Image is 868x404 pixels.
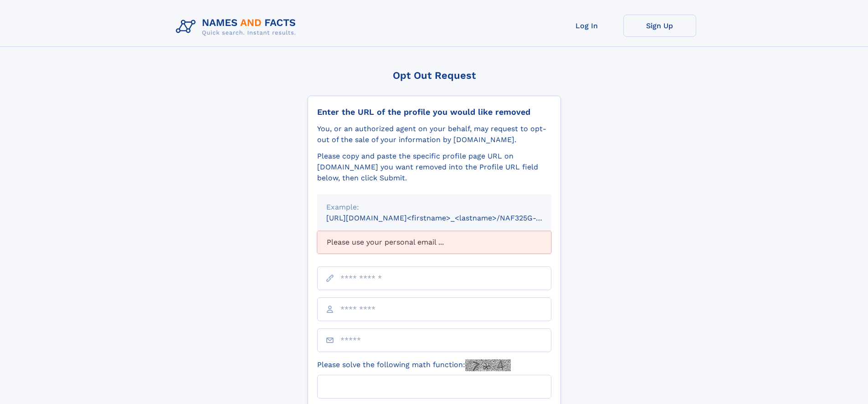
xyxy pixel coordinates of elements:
div: Please use your personal email ... [317,231,551,254]
div: Example: [326,202,542,213]
label: Please solve the following math function: [317,359,511,371]
small: [URL][DOMAIN_NAME]<firstname>_<lastname>/NAF325G-xxxxxxxx [326,214,569,222]
a: Sign Up [623,15,696,37]
div: Please copy and paste the specific profile page URL on [DOMAIN_NAME] you want removed into the Pr... [317,151,551,184]
div: Opt Out Request [308,70,561,81]
div: Enter the URL of the profile you would like removed [317,107,551,117]
img: Logo Names and Facts [172,15,303,39]
div: You, or an authorized agent on your behalf, may request to opt-out of the sale of your informatio... [317,123,551,145]
a: Log In [550,15,623,37]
